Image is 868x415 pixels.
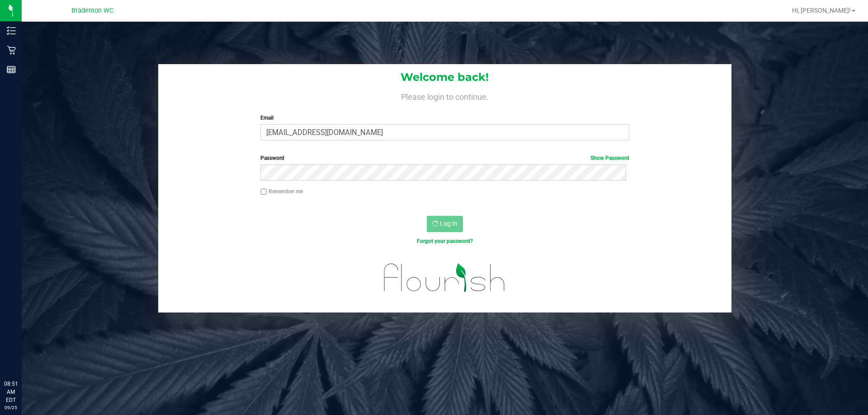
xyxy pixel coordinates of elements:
[590,155,629,161] a: Show Password
[4,404,18,411] p: 09/25
[440,220,458,227] span: Log In
[260,189,267,195] input: Remember me
[7,26,16,35] inline-svg: Inventory
[7,46,16,55] inline-svg: Retail
[427,216,463,232] button: Log In
[158,90,731,101] h4: Please login to continue.
[792,7,851,14] span: Hi, [PERSON_NAME]!
[260,155,284,161] span: Password
[417,238,473,244] a: Forgot your password?
[158,71,731,83] h1: Welcome back!
[4,380,18,404] p: 08:51 AM EDT
[260,114,629,122] label: Email
[260,187,303,196] label: Remember me
[7,65,16,74] inline-svg: Reports
[373,255,516,301] img: flourish_logo.svg
[71,7,113,14] span: Bradenton WC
